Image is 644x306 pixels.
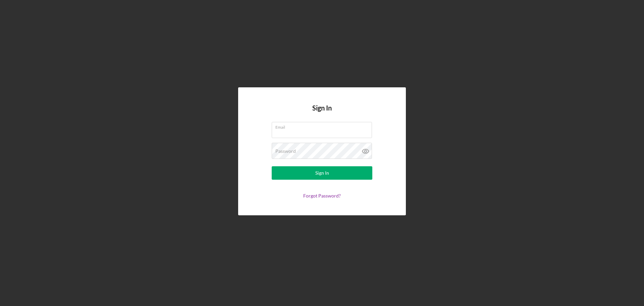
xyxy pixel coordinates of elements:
[275,122,372,130] label: Email
[272,166,372,180] button: Sign In
[303,193,341,199] a: Forgot Password?
[275,148,296,154] label: Password
[312,104,332,122] h4: Sign In
[315,166,329,180] div: Sign In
